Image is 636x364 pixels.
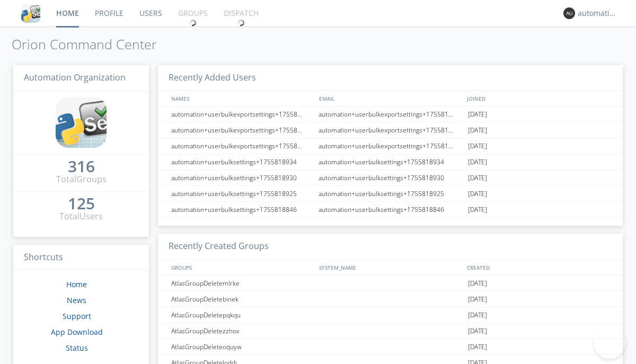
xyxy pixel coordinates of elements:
[169,323,315,339] div: AtlasGroupDeletezzhov
[316,138,465,154] div: automation+userbulkexportsettings+1755819020
[158,154,623,170] a: automation+userbulksettings+1755818934automation+userbulksettings+1755818934[DATE]
[468,170,487,186] span: [DATE]
[169,260,314,275] div: GROUPS
[237,19,245,26] img: spin.svg
[67,295,86,305] a: News
[316,202,465,217] div: automation+userbulksettings+1755818846
[169,202,315,217] div: automation+userbulksettings+1755818846
[468,186,487,202] span: [DATE]
[21,4,40,23] img: cddb5a64eb264b2086981ab96f4c1ba7
[563,7,575,19] img: 373638.png
[68,161,95,172] div: 316
[158,170,623,186] a: automation+userbulksettings+1755818930automation+userbulksettings+1755818930[DATE]
[468,307,487,323] span: [DATE]
[158,65,623,91] h3: Recently Added Users
[169,138,315,154] div: automation+userbulkexportsettings+1755819020
[158,276,623,291] a: AtlasGroupDeletemlrke[DATE]
[316,186,465,201] div: automation+userbulksettings+1755818925
[316,106,465,122] div: automation+userbulkexportsettings+1755819029
[158,106,623,122] a: automation+userbulkexportsettings+1755819029automation+userbulkexportsettings+1755819029[DATE]
[169,339,315,354] div: AtlasGroupDeleteoquyw
[158,307,623,323] a: AtlasGroupDeletepqkqu[DATE]
[13,245,149,271] h3: Shortcuts
[158,202,623,218] a: automation+userbulksettings+1755818846automation+userbulksettings+1755818846[DATE]
[464,260,613,275] div: CREATED
[468,202,487,218] span: [DATE]
[169,91,314,106] div: NAMES
[468,276,487,291] span: [DATE]
[68,198,95,209] div: 125
[158,291,623,307] a: AtlasGroupDeletebinek[DATE]
[316,122,465,138] div: automation+userbulkexportsettings+1755819025
[158,339,623,355] a: AtlasGroupDeleteoquyw[DATE]
[68,198,95,210] a: 125
[468,154,487,170] span: [DATE]
[189,19,197,26] img: spin.svg
[468,339,487,355] span: [DATE]
[468,122,487,138] span: [DATE]
[468,323,487,339] span: [DATE]
[594,327,625,359] iframe: Toggle Customer Support
[316,260,464,275] div: SYSTEM_NAME
[316,91,464,106] div: EMAIL
[63,311,91,321] a: Support
[316,170,465,185] div: automation+userbulksettings+1755818930
[169,154,315,170] div: automation+userbulksettings+1755818934
[464,91,613,106] div: JOINED
[56,173,107,185] div: Total Groups
[158,122,623,138] a: automation+userbulkexportsettings+1755819025automation+userbulkexportsettings+1755819025[DATE]
[158,138,623,154] a: automation+userbulkexportsettings+1755819020automation+userbulkexportsettings+1755819020[DATE]
[169,122,315,138] div: automation+userbulkexportsettings+1755819025
[169,276,315,291] div: AtlasGroupDeletemlrke
[169,291,315,307] div: AtlasGroupDeletebinek
[169,170,315,185] div: automation+userbulksettings+1755818930
[578,8,617,19] div: automation+atlas0003
[68,161,95,173] a: 316
[158,323,623,339] a: AtlasGroupDeletezzhov[DATE]
[66,279,87,289] a: Home
[316,154,465,170] div: automation+userbulksettings+1755818934
[51,327,103,337] a: App Download
[169,307,315,323] div: AtlasGroupDeletepqkqu
[158,186,623,202] a: automation+userbulksettings+1755818925automation+userbulksettings+1755818925[DATE]
[56,97,107,148] img: cddb5a64eb264b2086981ab96f4c1ba7
[66,343,88,353] a: Status
[158,234,623,260] h3: Recently Created Groups
[468,106,487,122] span: [DATE]
[468,291,487,307] span: [DATE]
[59,210,103,223] div: Total Users
[468,138,487,154] span: [DATE]
[24,72,126,83] span: Automation Organization
[169,106,315,122] div: automation+userbulkexportsettings+1755819029
[169,186,315,201] div: automation+userbulksettings+1755818925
